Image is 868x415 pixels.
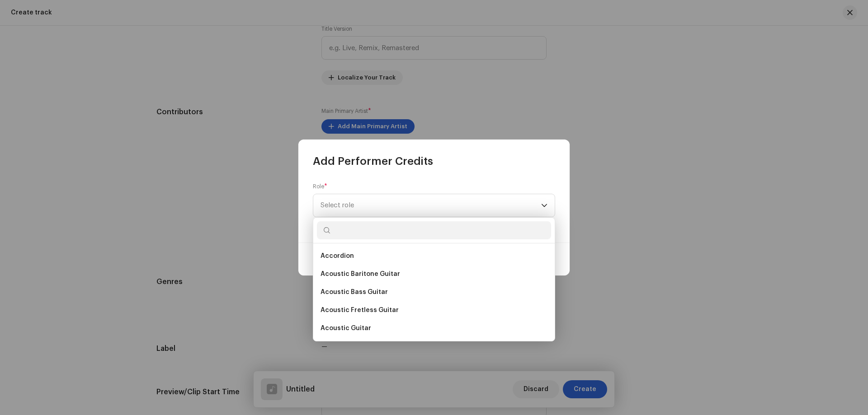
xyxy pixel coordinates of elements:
div: Domain: [DOMAIN_NAME] [24,23,99,31]
li: Actor [317,337,551,355]
span: Accordion [321,252,354,261]
div: Keywords by Traffic [100,53,152,59]
span: Add Performer Credits [313,154,433,168]
img: tab_keywords_by_traffic_grey.svg [90,52,97,60]
div: dropdown trigger [541,194,547,217]
div: Domain Overview [34,53,81,59]
li: Acoustic Fretless Guitar [317,301,551,319]
img: tab_domain_overview_orange.svg [24,52,32,60]
span: Acoustic Baritone Guitar [321,270,400,279]
span: Acoustic Bass Guitar [321,288,388,297]
span: Acoustic Fretless Guitar [321,306,399,315]
li: Acoustic Baritone Guitar [317,265,551,283]
span: Select role [321,194,541,217]
img: logo_orange.svg [14,14,22,22]
label: Role [313,183,327,190]
img: website_grey.svg [14,23,22,31]
li: Acoustic Bass Guitar [317,283,551,301]
span: Acoustic Guitar [321,324,371,333]
div: v 4.0.25 [25,14,44,22]
li: Accordion [317,247,551,265]
li: Acoustic Guitar [317,319,551,337]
